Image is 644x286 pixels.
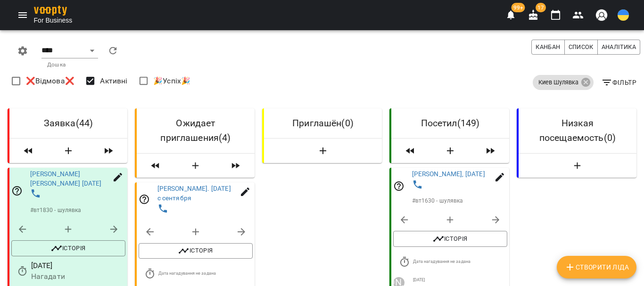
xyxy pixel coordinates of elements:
[393,180,405,192] svg: Відповідальний співробітник не задан
[533,75,594,90] div: Киев Шулявка
[512,3,525,12] span: 99+
[597,74,640,91] button: Фільтр
[100,75,127,87] span: Активні
[47,142,90,159] button: Створити Ліда
[17,116,120,131] h6: Заявка ( 44 )
[158,270,253,277] p: Дата нагадування не задана
[11,4,34,26] button: Menu
[531,40,564,55] button: Канбан
[139,194,150,205] svg: Відповідальний співробітник не задан
[393,231,507,247] button: Історія
[413,277,507,284] p: [DATE]
[429,142,471,159] button: Створити Ліда
[174,157,217,174] button: Створити Ліда
[93,142,124,159] button: Пересунути всіх лідів з колонки
[533,78,584,87] span: Киев Шулявка
[601,77,636,88] span: Фільтр
[153,75,190,87] span: 🎉Успіх🎉
[143,245,248,257] span: Історія
[140,157,171,174] button: Пересунути всіх лідів з колонки
[399,116,502,131] h6: Посетил ( 149 )
[564,40,598,55] button: Список
[30,206,82,214] p: # вт1830 - шулявка
[564,261,629,273] span: Створити Ліда
[47,62,92,68] p: Дошка
[34,6,67,16] img: voopty.png
[30,170,102,187] a: [PERSON_NAME] [PERSON_NAME] [DATE]
[139,243,253,259] button: Історія
[272,116,374,131] h6: Приглашён ( 0 )
[31,271,125,282] p: Нагадати
[526,116,629,146] h6: Низкая посещаемость ( 0 )
[16,243,121,254] span: Історія
[26,75,74,87] span: ❌Відмова❌
[221,157,251,174] button: Пересунути всіх лідів з колонки
[522,157,633,174] button: Створити Ліда
[569,42,594,52] span: Список
[31,260,125,271] p: [DATE]
[602,42,636,52] span: Аналітика
[595,8,608,22] img: avatar_s.png
[536,3,546,12] span: 17
[536,42,560,52] span: Канбан
[157,185,231,202] a: [PERSON_NAME]. [DATE] с сентября
[412,170,485,178] a: [PERSON_NAME], [DATE]
[144,116,247,146] h6: Ожидает приглашения ( 4 )
[13,142,43,159] button: Пересунути всіх лідів з колонки
[557,256,636,278] button: Створити Ліда
[412,196,463,205] p: # вт1630 - шулявка
[475,142,505,159] button: Пересунути всіх лідів з колонки
[397,233,503,245] span: Історія
[618,9,629,21] img: UA.svg
[11,185,23,196] svg: Відповідальний співробітник не задан
[597,40,640,55] button: Аналітика
[413,259,507,265] p: Дата нагадування не задана
[11,240,125,256] button: Історія
[34,16,73,25] span: For Business
[268,142,378,159] button: Створити Ліда
[395,142,425,159] button: Пересунути всіх лідів з колонки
